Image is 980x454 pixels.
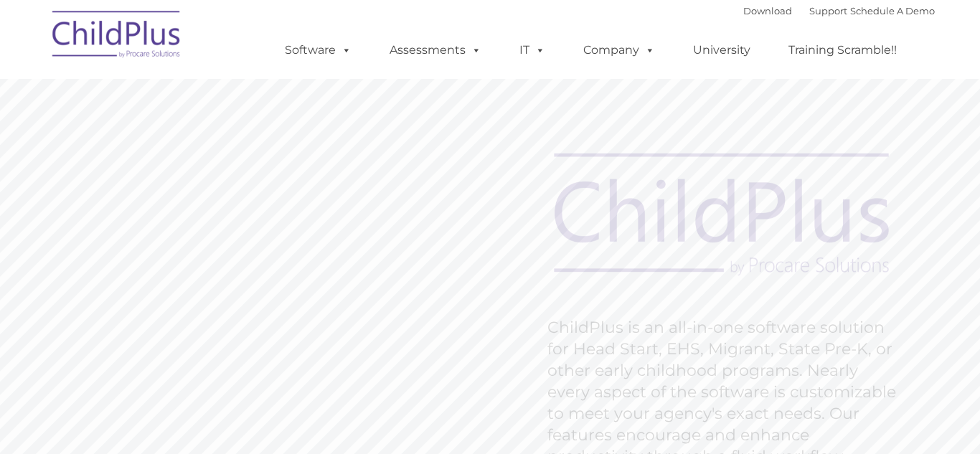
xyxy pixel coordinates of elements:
font: | [743,5,935,16]
a: Company [569,36,669,65]
a: Software [270,36,366,65]
a: Training Scramble!! [774,36,911,65]
img: ChildPlus by Procare Solutions [45,1,189,72]
a: Download [743,5,792,16]
a: Support [809,5,847,16]
a: IT [505,36,560,65]
a: University [679,36,765,65]
a: Assessments [375,36,496,65]
a: Schedule A Demo [850,5,935,16]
